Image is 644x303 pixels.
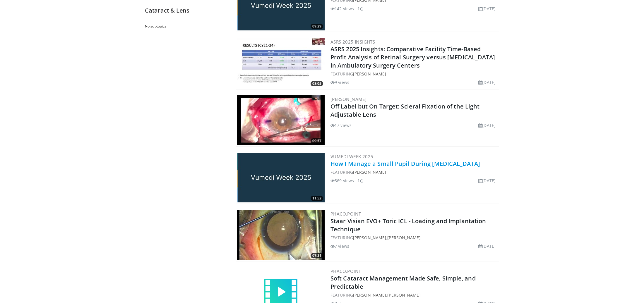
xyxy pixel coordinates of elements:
div: FEATURING [330,169,498,175]
li: 142 views [330,6,354,12]
span: 09:29 [311,24,323,29]
a: [PERSON_NAME] [353,235,386,240]
li: [DATE] [478,178,496,184]
a: [PERSON_NAME] [387,235,420,240]
a: Vumedi Week 2025 [330,154,373,159]
a: ASRS 2025 Insights: Comparative Facility Time-Based Profit Analysis of Retinal Surgery versus [ME... [330,45,495,69]
h2: No subtopics [145,24,225,29]
a: [PERSON_NAME] [387,292,420,298]
img: b462adbf-c6bf-4f3d-ad0e-e1211a54b8b3.300x170_q85_crop-smart_upscale.jpg [237,210,325,260]
img: 4818de7f-576b-4c2a-82b0-b3fbdf0361c9.300x170_q85_crop-smart_upscale.jpg [237,95,325,145]
a: 11:52 [237,153,325,202]
a: Staar Visian EVO+ Toric ICL - Loading and Implantation Technique [330,217,486,233]
div: FEATURING , [330,235,498,241]
img: 7de68c5e-e0c3-4dcb-96d4-9c16e383a149.300x170_q85_crop-smart_upscale.jpg [237,38,325,88]
a: How I Manage a Small Pupil During [MEDICAL_DATA] [330,160,480,168]
li: 7 views [330,243,349,249]
a: [PERSON_NAME] [353,292,386,298]
a: [PERSON_NAME] [353,169,386,175]
a: 09:57 [237,95,325,145]
a: Soft Cataract Management Made Safe, Simple, and Predictable [330,274,476,290]
h2: Cataract & Lens [145,7,227,14]
div: FEATURING [330,71,498,77]
a: Off Label but On Target: Scleral Fixation of the Light Adjustable Lens [330,102,479,118]
span: 09:57 [311,138,323,144]
a: Phaco.Point [330,268,361,274]
a: [PERSON_NAME] [330,96,366,102]
span: 11:52 [311,196,323,201]
a: ASRS 2025 Insights [330,39,375,45]
li: [DATE] [478,79,496,85]
img: 3b0f0036-6aed-4cee-88f2-3dc7aa8a8ecc.jpg.300x170_q85_crop-smart_upscale.jpg [237,153,325,202]
a: 07:31 [237,210,325,260]
li: [DATE] [478,122,496,128]
li: 9 views [330,79,349,85]
span: 08:05 [311,81,323,86]
li: [DATE] [478,6,496,12]
li: 17 views [330,122,352,128]
a: 08:05 [237,38,325,88]
li: 1 [357,178,363,184]
span: 07:31 [311,253,323,258]
a: [PERSON_NAME] [353,71,386,77]
a: Phaco.Point [330,211,361,217]
li: 1 [357,6,363,12]
div: FEATURING , [330,292,498,298]
li: [DATE] [478,243,496,249]
li: 569 views [330,178,354,184]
